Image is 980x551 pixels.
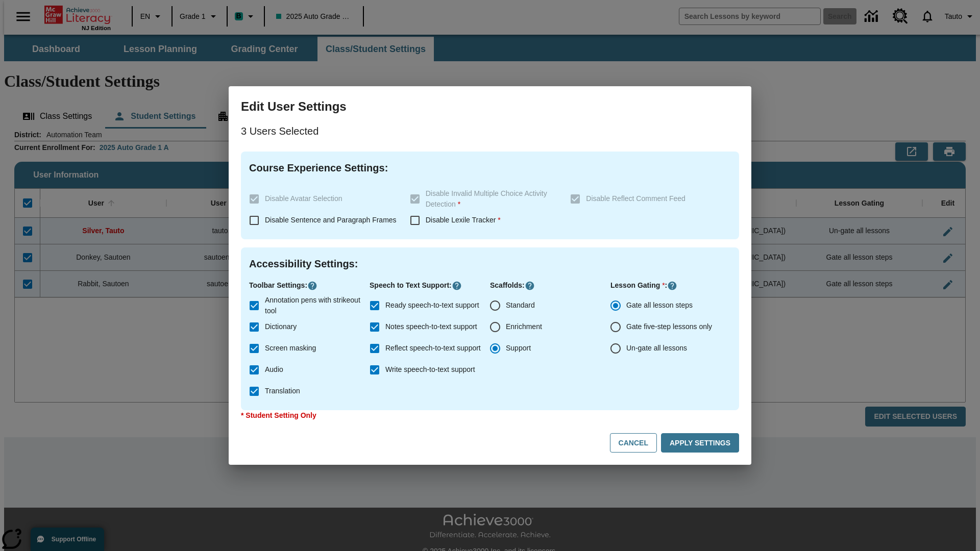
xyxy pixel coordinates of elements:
[243,188,402,210] label: These settings are specific to individual classes. To see these settings or make changes, please ...
[385,364,475,375] span: Write speech-to-text support
[265,216,397,224] span: Disable Sentence and Paragraph Frames
[426,189,547,208] span: Disable Invalid Multiple Choice Activity Detection
[490,280,610,291] p: Scaffolds :
[307,281,317,291] button: Click here to know more about
[265,194,342,203] span: Disable Avatar Selection
[586,194,685,203] span: Disable Reflect Comment Feed
[249,256,731,272] h4: Accessibility Settings :
[265,386,300,396] span: Translation
[249,160,731,176] h4: Course Experience Settings :
[385,343,481,354] span: Reflect speech-to-text support
[506,321,542,332] span: Enrichment
[506,300,535,311] span: Standard
[385,300,479,311] span: Ready speech-to-text support
[565,188,723,210] label: These settings are specific to individual classes. To see these settings or make changes, please ...
[241,123,739,139] p: 3 Users Selected
[241,98,739,115] h3: Edit User Settings
[452,281,462,291] button: Click here to know more about
[265,343,316,354] span: Screen masking
[370,280,490,291] p: Speech to Text Support :
[265,295,361,316] span: Annotation pens with strikeout tool
[265,321,297,332] span: Dictionary
[626,321,712,332] span: Gate five-step lessons only
[506,343,531,354] span: Support
[265,364,283,375] span: Audio
[241,410,739,421] p: * Student Setting Only
[610,433,657,453] button: Cancel
[626,300,693,311] span: Gate all lesson steps
[525,281,535,291] button: Click here to know more about
[610,280,731,291] p: Lesson Gating :
[661,433,739,453] button: Apply Settings
[626,343,687,354] span: Un-gate all lessons
[404,188,562,210] label: These settings are specific to individual classes. To see these settings or make changes, please ...
[667,281,677,291] button: Click here to know more about
[385,321,477,332] span: Notes speech-to-text support
[426,216,501,224] span: Disable Lexile Tracker
[249,280,370,291] p: Toolbar Settings :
